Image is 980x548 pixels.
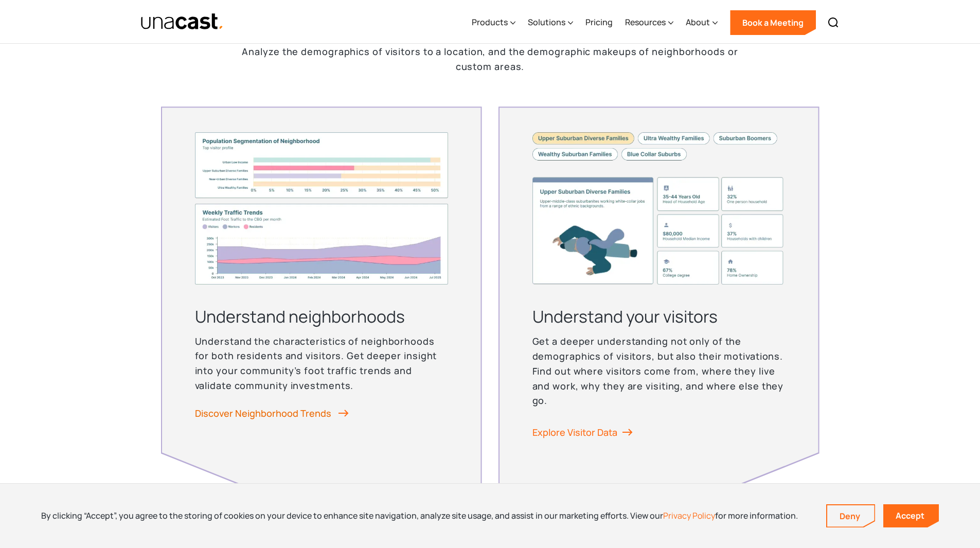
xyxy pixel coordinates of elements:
[625,2,673,44] div: Resources
[472,2,515,44] div: Products
[195,305,448,328] h3: Understand neighborhoods
[827,505,875,527] a: Deny
[532,425,633,440] a: Explore Visitor Data
[585,2,613,44] a: Pricing
[532,334,786,408] p: Get a deeper understanding not only of the demographics of visitors, but also their motivations. ...
[528,2,573,44] div: Solutions
[41,510,798,521] div: By clicking “Accept”, you agree to the storing of cookies on your device to enhance site navigati...
[140,13,224,31] a: home
[730,10,816,35] a: Book a Meeting
[532,132,786,285] img: A table showing demographic data of upper suburban diverse families.
[625,16,666,28] div: Resources
[472,16,508,28] div: Products
[883,504,939,527] a: Accept
[195,405,349,421] a: Discover Neighborhood Trends
[532,305,786,328] h3: Understand your visitors
[528,16,565,28] div: Solutions
[686,16,710,28] div: About
[827,16,840,29] img: Search icon
[195,334,448,393] p: Understand the characteristics of neighborhoods for both residents and visitors. Get deeper insig...
[686,2,718,44] div: About
[195,132,448,284] img: Two charts. The top chart is a bar chart showing population segmentation of a neighborhood. The b...
[233,44,747,74] p: Analyze the demographics of visitors to a location, and the demographic makeups of neighborhoods ...
[140,13,224,31] img: Unacast text logo
[663,510,715,521] a: Privacy Policy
